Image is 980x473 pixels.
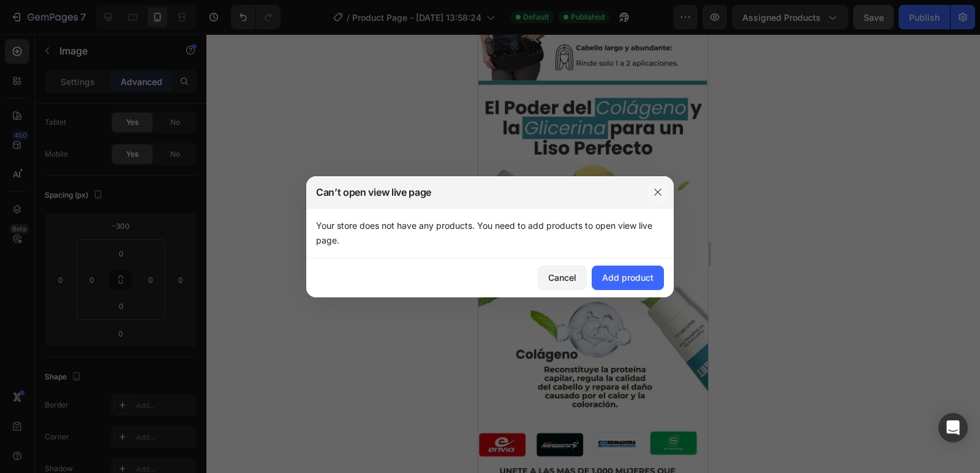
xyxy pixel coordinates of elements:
div: Open Intercom Messenger [938,413,968,442]
button: Add product [592,266,664,290]
div: Cancel [548,271,576,284]
button: Cancel [538,266,587,290]
p: Can’t open view live page [316,185,431,199]
div: Your store does not have any products. You need to add products to open view live page. [316,218,664,248]
div: Add product [602,271,654,284]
